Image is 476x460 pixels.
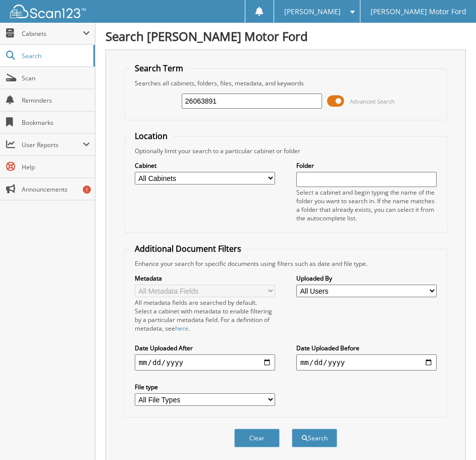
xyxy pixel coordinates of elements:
[292,429,337,447] button: Search
[22,185,90,194] span: Announcements
[135,354,275,371] input: start
[83,186,91,194] div: 1
[130,79,442,87] div: Searches all cabinets, folders, files, metadata, and keywords
[296,161,437,170] label: Folder
[175,324,188,333] a: here
[371,9,466,15] span: [PERSON_NAME] Motor Ford
[22,141,83,149] span: User Reports
[22,52,88,60] span: Search
[296,188,437,222] div: Select a cabinet and begin typing the name of the folder you want to search in. If the name match...
[135,274,275,283] label: Metadata
[22,74,90,82] span: Scan
[135,161,275,170] label: Cabinet
[22,29,83,38] span: Cabinets
[22,163,90,171] span: Help
[130,130,173,142] legend: Location
[10,5,86,18] img: scan123-logo-white.svg
[130,243,246,254] legend: Additional Document Filters
[130,147,442,155] div: Optionally limit your search to a particular cabinet or folder
[105,28,466,44] h1: Search [PERSON_NAME] Motor Ford
[22,96,90,105] span: Reminders
[135,298,275,333] div: All metadata fields are searched by default. Select a cabinet with metadata to enable filtering b...
[22,118,90,127] span: Bookmarks
[296,274,437,283] label: Uploaded By
[284,9,341,15] span: [PERSON_NAME]
[135,383,275,391] label: File type
[296,354,437,371] input: end
[296,344,437,352] label: Date Uploaded Before
[234,429,280,447] button: Clear
[130,63,188,74] legend: Search Term
[350,98,395,105] span: Advanced Search
[135,344,275,352] label: Date Uploaded After
[130,259,442,268] div: Enhance your search for specific documents using filters such as date and file type.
